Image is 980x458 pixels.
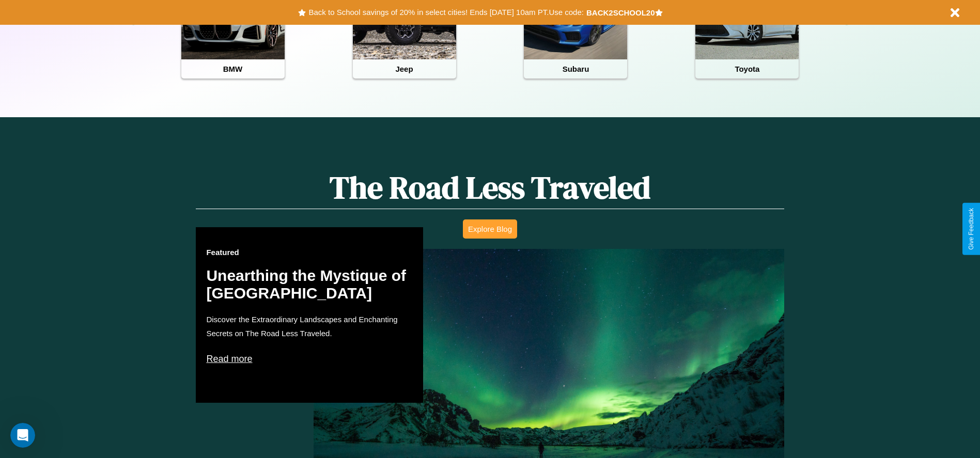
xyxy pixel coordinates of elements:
iframe: Intercom live chat [10,423,35,448]
h1: The Road Less Traveled [196,166,784,209]
h2: Unearthing the Mystique of [GEOGRAPHIC_DATA] [206,267,413,302]
h3: Featured [206,248,413,257]
button: Explore Blog [463,219,517,239]
h4: Jeep [353,59,456,78]
h4: Subaru [524,59,627,78]
h4: BMW [181,59,285,78]
p: Discover the Extraordinary Landscapes and Enchanting Secrets on The Road Less Traveled. [206,312,413,340]
button: Back to School savings of 20% in select cities! Ends [DATE] 10am PT.Use code: [306,5,586,20]
h4: Toyota [695,59,799,78]
div: Give Feedback [968,208,975,250]
b: BACK2SCHOOL20 [586,8,655,17]
p: Read more [206,351,413,367]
